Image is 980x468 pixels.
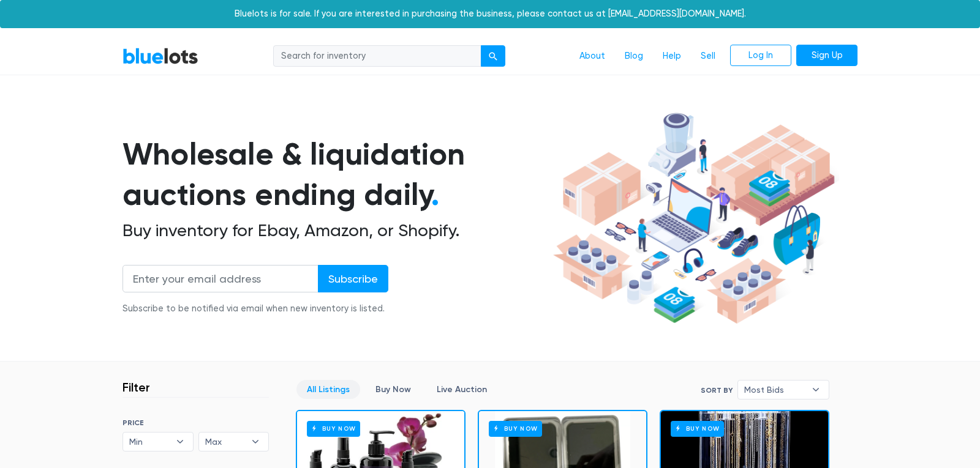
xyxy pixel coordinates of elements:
[129,433,170,451] span: Min
[570,45,615,68] a: About
[205,433,246,451] span: Max
[730,45,791,67] a: Log In
[296,380,360,399] a: All Listings
[615,45,653,68] a: Blog
[803,381,829,399] b: ▾
[307,421,360,436] h6: Buy Now
[167,433,193,451] b: ▾
[123,418,269,427] h6: PRICE
[273,45,481,67] input: Search for inventory
[744,381,805,399] span: Most Bids
[431,176,439,213] span: .
[796,45,858,67] a: Sign Up
[123,134,549,215] h1: Wholesale & liquidation auctions ending daily
[123,380,150,395] h3: Filter
[123,47,198,65] a: BlueLots
[123,220,549,241] h2: Buy inventory for Ebay, Amazon, or Shopify.
[243,433,268,451] b: ▾
[318,265,388,292] input: Subscribe
[671,421,724,436] h6: Buy Now
[489,421,542,436] h6: Buy Now
[123,265,318,292] input: Enter your email address
[691,45,725,68] a: Sell
[549,107,839,330] img: hero-ee84e7d0318cb26816c560f6b4441b76977f77a177738b4e94f68c95b2b83dbb.png
[653,45,691,68] a: Help
[123,302,388,316] div: Subscribe to be notified via email when new inventory is listed.
[426,380,497,399] a: Live Auction
[701,385,733,396] label: Sort By
[365,380,421,399] a: Buy Now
